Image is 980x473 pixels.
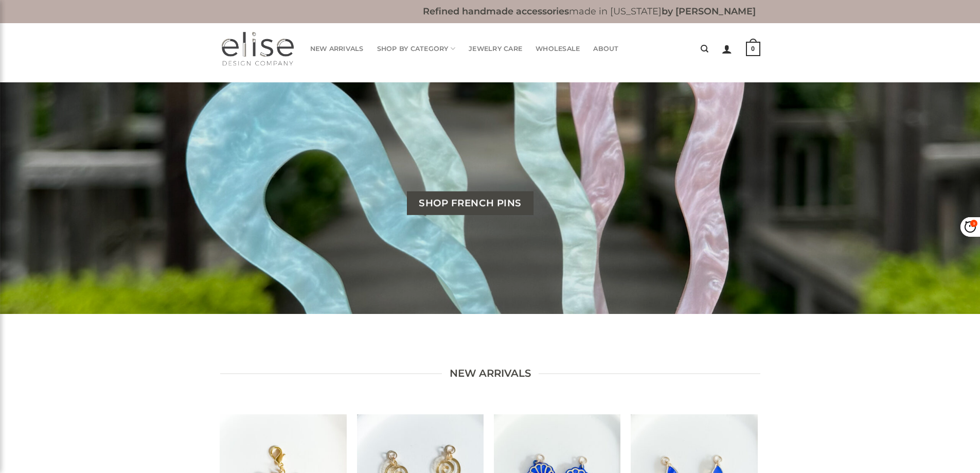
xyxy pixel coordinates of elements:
a: Shop By Category [377,39,456,59]
a: 0 [746,34,760,63]
a: Shop French Pins [407,191,533,215]
img: Elise Design Company [220,31,295,67]
span: new arrivals [450,365,531,382]
a: About [593,39,618,59]
a: Wholesale [536,39,580,59]
span: Shop French Pins [419,196,522,211]
a: Jewelry Care [469,39,522,59]
b: by [PERSON_NAME] [662,6,756,16]
b: made in [US_STATE] [423,6,756,16]
a: Search [701,39,708,59]
strong: 0 [746,42,760,56]
b: Refined handmade accessories [423,6,569,16]
a: New Arrivals [310,39,364,59]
